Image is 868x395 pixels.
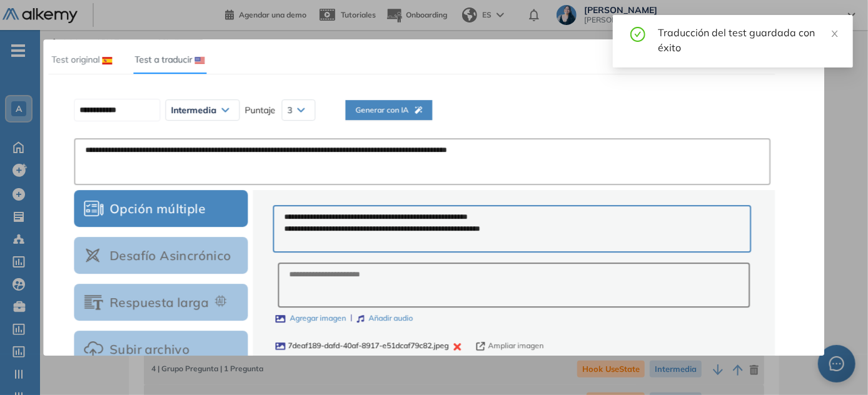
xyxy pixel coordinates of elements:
[658,25,838,55] div: Traducción del test guardada con éxito
[74,191,248,227] button: Opción múltiple
[345,100,432,120] button: Generar con IA
[245,103,275,117] span: Puntaje
[51,54,99,65] span: Test original
[74,237,248,274] button: Desafío Asincrónico
[74,331,248,368] button: Subir archivo
[74,284,248,321] button: Respuesta larga
[102,57,112,64] img: ESP
[355,104,422,116] span: Generar con IA
[630,25,645,42] span: check-circle
[287,105,292,115] span: 3
[477,340,544,352] button: Ampliar imagen
[134,54,192,65] span: Test a traducir
[194,57,204,64] img: USA
[357,312,413,324] label: Añadir audio
[276,312,346,324] label: Agregar imagen
[830,29,839,38] span: close
[276,340,449,352] div: 7deaf189-dafd-40af-8917-e51dcaf79c82.jpeg
[171,105,216,115] span: Intermedia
